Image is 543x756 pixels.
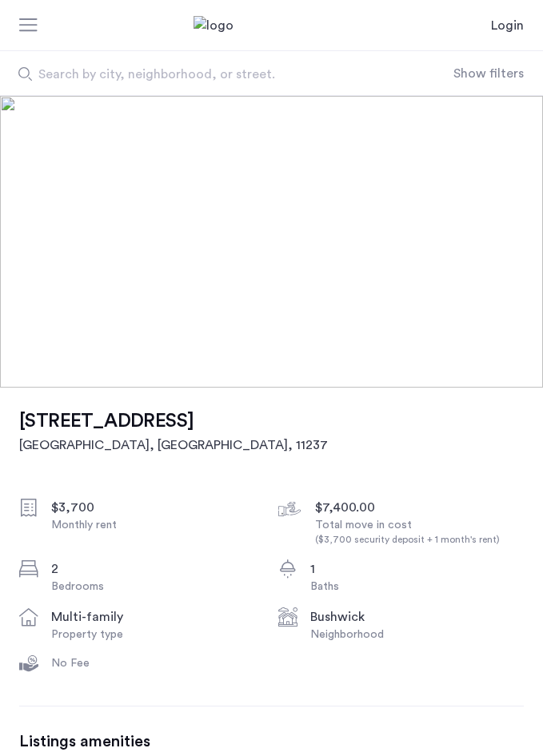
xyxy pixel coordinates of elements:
[310,607,525,627] div: Bushwick
[310,579,525,595] div: Baths
[51,607,266,627] div: multi-family
[19,407,328,436] h1: [STREET_ADDRESS]
[194,16,350,35] a: Cazamio Logo
[453,64,524,83] button: Show or hide filters
[51,517,266,533] div: Monthly rent
[51,559,266,579] div: 2
[315,533,529,547] div: ($3,700 security deposit + 1 month's rent)
[315,517,529,547] div: Total move in cost
[51,498,266,517] div: $3,700
[19,732,524,751] h3: Listings amenities
[310,559,525,579] div: 1
[491,16,524,35] a: Login
[51,655,266,671] div: No Fee
[51,579,266,595] div: Bedrooms
[194,16,350,35] img: logo
[19,436,328,455] h2: [GEOGRAPHIC_DATA], [GEOGRAPHIC_DATA] , 11237
[38,65,401,84] span: Search by city, neighborhood, or street.
[19,407,328,455] a: [STREET_ADDRESS][GEOGRAPHIC_DATA], [GEOGRAPHIC_DATA], 11237
[310,627,525,643] div: Neighborhood
[315,498,529,517] div: $7,400.00
[51,627,266,643] div: Property type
